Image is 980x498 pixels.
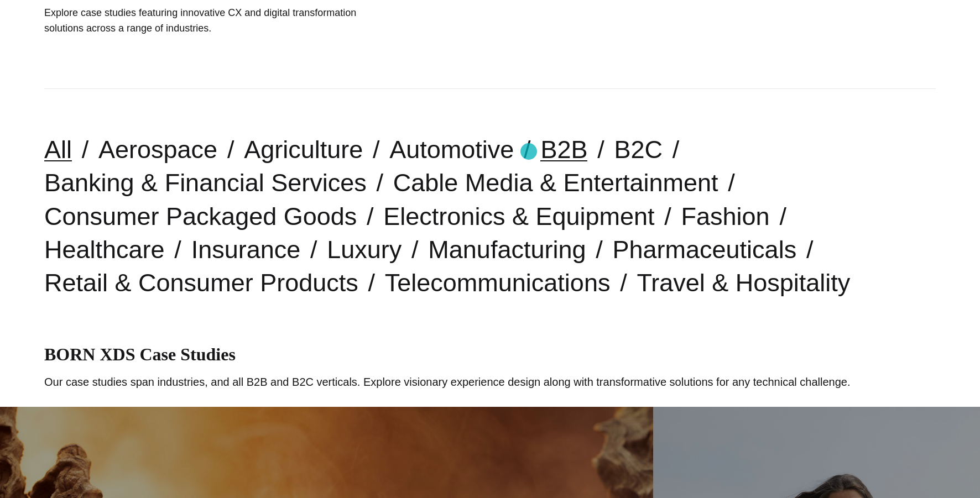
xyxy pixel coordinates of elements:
[614,135,663,164] a: B2C
[327,235,402,264] a: Luxury
[44,235,165,264] a: Healthcare
[44,269,358,297] a: Retail & Consumer Products
[428,235,586,264] a: Manufacturing
[44,135,72,164] a: All
[44,5,376,36] h1: Explore case studies featuring innovative CX and digital transformation solutions across a range ...
[389,135,514,164] a: Automotive
[613,235,797,264] a: Pharmaceuticals
[540,135,587,164] a: B2B
[98,135,217,164] a: Aerospace
[44,374,936,390] p: Our case studies span industries, and all B2B and B2C verticals. Explore visionary experience des...
[191,235,301,264] a: Insurance
[385,269,611,297] a: Telecommunications
[44,344,936,365] h1: BORN XDS Case Studies
[44,169,367,197] a: Banking & Financial Services
[637,269,850,297] a: Travel & Hospitality
[244,135,363,164] a: Agriculture
[681,202,770,230] a: Fashion
[393,169,718,197] a: Cable Media & Entertainment
[383,202,654,230] a: Electronics & Equipment
[44,202,357,230] a: Consumer Packaged Goods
